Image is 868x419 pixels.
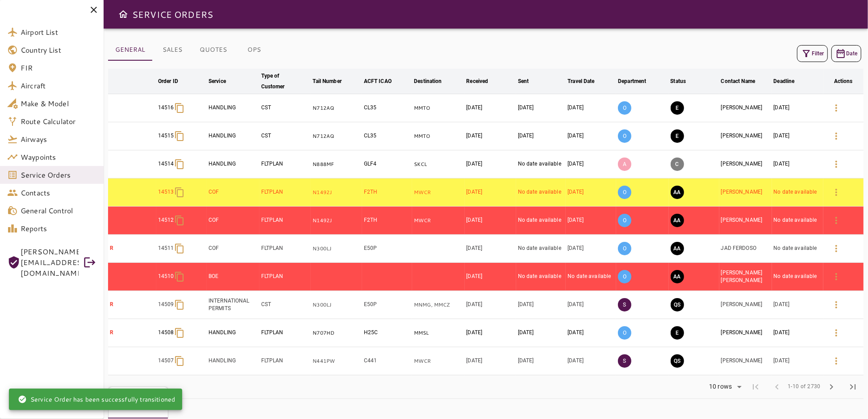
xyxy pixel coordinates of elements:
p: N300LJ [313,245,360,253]
td: No date available [772,178,823,207]
td: HANDLING [207,319,259,347]
p: MNMG, MMCZ [414,301,463,309]
p: MMTO [414,133,463,140]
td: [DATE] [465,319,516,347]
span: Aircraft [21,80,96,91]
td: No date available [516,150,566,178]
button: Details [826,153,847,175]
p: SKCL [414,161,463,168]
td: INTERNATIONAL PERMITS [207,291,259,319]
button: Details [826,210,847,231]
p: 14511 [158,245,174,252]
td: HANDLING [207,122,259,150]
span: Airport List [21,27,96,37]
td: HANDLING [207,347,259,375]
td: CST [259,94,311,122]
span: Service [209,76,238,87]
div: Deadline [774,76,795,87]
button: Details [826,97,847,119]
td: [DATE] [516,291,566,319]
span: last_page [847,382,858,392]
td: [DATE] [516,347,566,375]
p: N712AQ [313,133,360,140]
td: C441 [362,347,413,375]
p: 14515 [158,132,174,140]
button: OPS [234,39,274,61]
td: [DATE] [516,319,566,347]
td: [DATE] [772,150,823,178]
span: Reports [21,223,96,234]
div: Received [467,76,488,87]
button: Details [826,125,847,147]
p: MMSL [414,329,463,337]
span: First Page [745,376,766,398]
td: No date available [772,263,823,291]
div: ACFT ICAO [364,76,392,87]
td: COF [207,207,259,235]
button: AWAITING ASSIGNMENT [671,186,684,199]
span: Travel Date [568,76,606,87]
p: 14507 [158,357,174,365]
p: 14512 [158,216,174,224]
td: [DATE] [772,347,823,375]
span: [PERSON_NAME][EMAIL_ADDRESS][DOMAIN_NAME] [21,246,79,278]
td: [PERSON_NAME] [719,207,772,235]
td: [DATE] [566,122,616,150]
td: FLTPLAN [259,235,311,263]
td: [DATE] [566,235,616,263]
td: [DATE] [465,263,516,291]
td: [DATE] [772,319,823,347]
td: FLTPLAN [259,263,311,291]
button: EXECUTION [671,129,684,143]
td: FLTPLAN [259,178,311,207]
td: [DATE] [465,178,516,207]
div: Status [671,76,686,87]
p: N712AQ [313,104,360,112]
td: [PERSON_NAME] [719,94,772,122]
button: Date [831,45,861,62]
span: Sent [518,76,541,87]
td: No date available [772,235,823,263]
td: FLTPLAN [259,319,311,347]
button: Details [826,266,847,287]
td: [DATE] [465,291,516,319]
button: QUOTE SENT [671,354,684,368]
span: Department [618,76,658,87]
span: Destination [414,76,453,87]
span: Last Page [842,376,864,398]
p: MWCR [414,189,463,196]
span: Country List [21,45,96,55]
div: 10 rows [707,383,734,390]
div: Sent [518,76,529,87]
span: Received [467,76,500,87]
p: O [618,270,631,283]
p: N707HD [313,329,360,337]
span: Tail Number [313,76,353,87]
p: R [110,245,154,252]
span: Waypoints [21,152,96,162]
td: [DATE] [465,150,516,178]
td: FLTPLAN [259,207,311,235]
td: COF [207,178,259,207]
td: No date available [772,207,823,235]
p: MWCR [414,357,463,365]
button: AWAITING ASSIGNMENT [671,214,684,227]
td: E50P [362,291,413,319]
td: No date available [516,178,566,207]
td: [DATE] [772,291,823,319]
td: HANDLING [207,94,259,122]
span: Contacts [21,187,96,198]
div: basic tabs example [108,39,274,61]
div: Destination [414,76,442,87]
button: Details [826,238,847,259]
td: [DATE] [772,94,823,122]
td: [DATE] [772,122,823,150]
td: [DATE] [465,347,516,375]
p: O [618,186,631,199]
p: S [618,298,631,311]
td: No date available [516,207,566,235]
td: [PERSON_NAME] [719,150,772,178]
td: [DATE] [516,94,566,122]
p: N441PW [313,357,360,365]
td: [PERSON_NAME] [PERSON_NAME] [719,263,772,291]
